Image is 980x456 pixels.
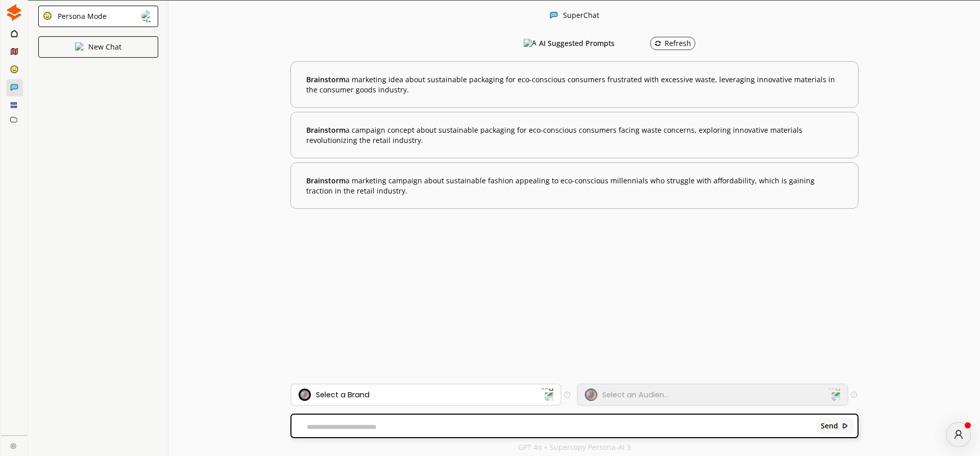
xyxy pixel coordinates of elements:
div: Persona Mode [54,12,107,20]
b: a marketing campaign about sustainable fashion appealing to eco-conscious millennials who struggl... [306,176,843,196]
img: Close [10,443,16,449]
h3: AI Suggested Prompts [539,36,615,51]
img: Close [6,4,22,21]
img: Dropdown Icon [827,388,840,401]
span: Brainstorm [306,75,346,84]
img: Close [75,42,83,51]
b: a marketing idea about sustainable packaging for eco-conscious consumers frustrated with excessiv... [306,75,843,94]
div: Select a Brand [316,391,370,399]
span: Brainstorm [306,176,346,185]
img: Audience Icon [585,389,597,401]
p: GPT 4o + Supercopy Persona-AI 3 [518,443,631,451]
img: AI Suggested Prompts [524,39,536,48]
img: Close [43,11,52,20]
img: Close [550,11,558,19]
div: Select an Audien... [602,391,669,399]
a: Close [1,436,27,453]
button: atlas-launcher [946,422,971,447]
img: Close [842,422,849,429]
img: Refresh [654,40,661,47]
div: atlas-message-author-avatar [946,422,971,447]
img: Dropdown Icon [541,388,554,401]
b: a campaign concept about sustainable packaging for eco-conscious consumers facing waste concerns,... [306,125,843,145]
span: Brainstorm [306,125,346,135]
div: SuperChat [563,11,599,21]
img: Tooltip Icon [851,392,857,398]
img: Brand Icon [299,389,311,401]
img: Tooltip Icon [564,392,570,398]
img: Close [141,10,154,22]
b: Send [821,422,838,430]
p: New Chat [88,43,121,51]
div: Refresh [654,39,691,47]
